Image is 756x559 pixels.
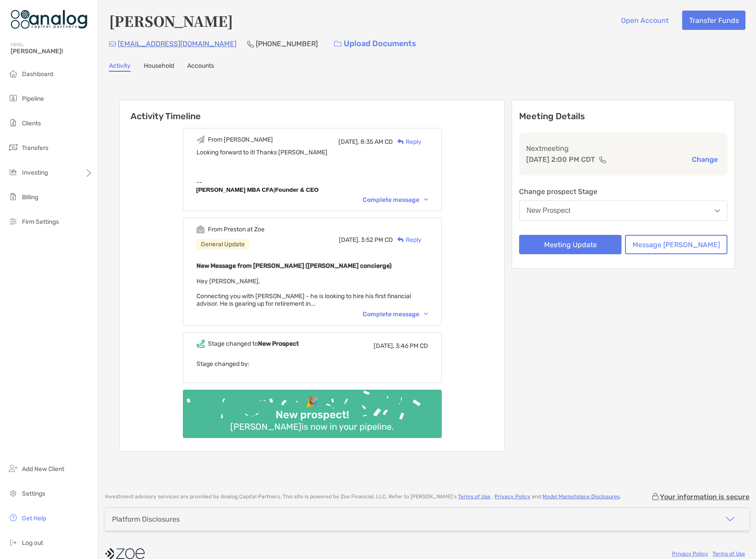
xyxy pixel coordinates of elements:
[196,135,205,144] img: Event icon
[338,138,359,146] span: [DATE],
[527,207,571,215] div: New Prospect
[22,95,44,102] span: Pipeline
[275,186,319,193] b: Founder & CEO
[196,186,274,193] b: [PERSON_NAME] MBA CFA
[363,311,428,318] div: Complete message
[196,179,203,186] span: --
[725,514,735,524] img: icon arrow
[22,120,41,127] span: Clients
[396,342,428,350] span: 3:46 PM CD
[526,143,720,154] p: Next meeting
[393,137,422,146] div: Reply
[105,493,621,500] p: Investment advisory services are provided by Analog Capital Partners . This site is powered by Zo...
[208,340,299,347] div: Stage changed to
[8,68,18,79] img: dashboard icon
[109,11,233,31] h4: [PERSON_NAME]
[458,493,491,500] a: Terms of Use
[196,149,428,156] div: Looking forward to it! Thanks [PERSON_NAME]
[118,38,236,49] p: [EMAIL_ADDRESS][DOMAIN_NAME]
[187,62,214,72] a: Accounts
[397,237,404,243] img: Reply icon
[660,493,749,501] p: Your information is secure
[361,236,393,244] span: 3:52 PM CD
[712,551,745,557] a: Terms of Use
[109,41,116,47] img: Email Icon
[8,216,18,227] img: firm-settings icon
[227,421,397,432] div: [PERSON_NAME] is now in your pipeline.
[258,340,299,347] b: New Prospect
[208,226,265,233] div: From Preston at Zoe
[494,493,531,500] a: Privacy Policy
[8,93,18,103] img: pipeline icon
[183,390,442,431] img: Confetti
[519,186,727,197] p: Change prospect Stage
[196,239,249,250] div: General Update
[715,209,720,212] img: Open dropdown arrow
[682,11,745,30] button: Transfer Funds
[519,111,727,122] p: Meeting Details
[22,465,64,473] span: Add New Client
[334,41,342,47] img: button icon
[689,155,720,164] button: Change
[22,169,48,176] span: Investing
[526,154,595,165] p: [DATE] 2:00 PM CDT
[120,100,504,121] h6: Activity Timeline
[8,537,18,548] img: logout icon
[22,70,53,78] span: Dashboard
[144,62,174,72] a: Household
[302,396,322,409] div: 🎉
[22,144,48,152] span: Transfers
[8,167,18,177] img: investing icon
[374,342,394,350] span: [DATE],
[196,278,411,307] span: Hey [PERSON_NAME], Connecting you with [PERSON_NAME] - he is looking to hire his first financial ...
[8,117,18,128] img: clients icon
[272,409,353,421] div: New prospect!
[247,40,254,47] img: Phone Icon
[614,11,675,30] button: Open Account
[8,463,18,474] img: add_new_client icon
[625,235,727,254] button: Message [PERSON_NAME]
[11,4,87,35] img: Zoe Logo
[424,198,428,201] img: Chevron icon
[363,196,428,204] div: Complete message
[11,47,93,55] span: [PERSON_NAME]!
[672,551,708,557] a: Privacy Policy
[8,488,18,498] img: settings icon
[599,156,607,163] img: communication type
[196,340,205,348] img: Event icon
[397,139,404,145] img: Reply icon
[196,358,428,369] p: Stage changed by:
[112,515,180,523] div: Platform Disclosures
[109,62,131,72] a: Activity
[339,236,360,244] span: [DATE],
[519,235,622,254] button: Meeting Update
[8,142,18,153] img: transfers icon
[256,38,318,49] p: [PHONE_NUMBER]
[360,138,393,146] span: 8:35 AM CD
[22,194,38,201] span: Billing
[22,490,45,497] span: Settings
[8,512,18,523] img: get-help icon
[22,539,43,547] span: Log out
[8,191,18,202] img: billing icon
[196,225,205,234] img: Event icon
[542,493,620,500] a: Model Marketplace Disclosures
[196,186,319,193] span: |
[22,218,59,226] span: Firm Settings
[208,136,273,143] div: From [PERSON_NAME]
[424,313,428,315] img: Chevron icon
[393,235,422,245] div: Reply
[519,201,727,221] button: New Prospect
[328,34,422,53] a: Upload Documents
[196,262,392,270] b: New Message from [PERSON_NAME] ([PERSON_NAME] concierge)
[22,515,46,522] span: Get Help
